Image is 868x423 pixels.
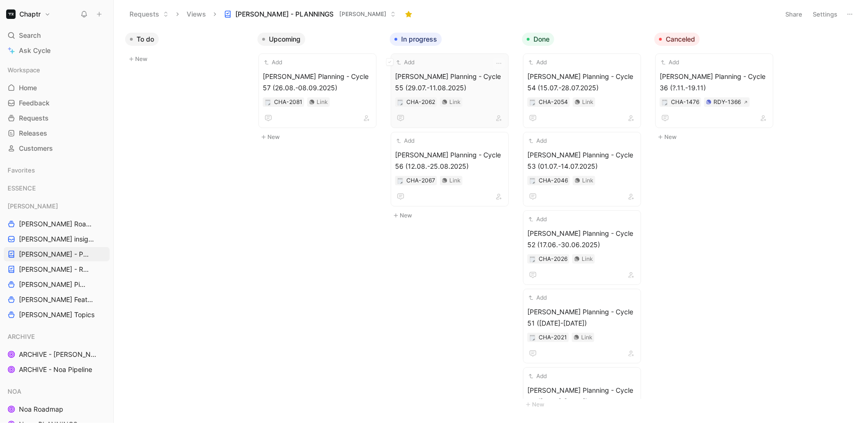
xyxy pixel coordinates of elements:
[4,81,110,95] a: Home
[391,132,509,207] a: Add[PERSON_NAME] Planning - Cycle 56 (12.08.-25.08.2025)Link
[4,363,110,377] a: ARCHIVE - Noa Pipeline
[265,100,271,105] img: 🗒️
[449,97,461,107] div: Link
[527,228,637,250] span: [PERSON_NAME] Planning - Cycle 52 (17.06.-30.06.2025)
[220,7,400,21] button: [PERSON_NAME] - PLANNINGS[PERSON_NAME]
[654,131,779,143] button: New
[395,136,416,146] button: Add
[265,99,271,105] button: 🗒️
[582,176,593,185] div: Link
[19,295,97,304] span: [PERSON_NAME] Features
[8,387,21,396] span: NOA
[4,199,110,213] div: [PERSON_NAME]
[527,306,637,329] span: [PERSON_NAME] Planning - Cycle 51 ([DATE]-[DATE])
[713,97,741,107] div: RDY-1366
[4,308,110,322] a: [PERSON_NAME] Topics
[808,8,842,21] button: Settings
[390,33,442,46] button: In progress
[19,10,41,18] h1: Chaptr
[258,53,377,128] a: Add[PERSON_NAME] Planning - Cycle 57 (26.08.-08.09.2025)Link
[581,333,593,342] div: Link
[4,163,110,177] div: Favorites
[654,33,700,46] button: Canceled
[6,9,16,19] img: Chaptr
[19,265,92,274] span: [PERSON_NAME] - REFINEMENTS
[530,178,535,184] img: 🗒️
[4,329,110,344] div: ARCHIVE
[4,329,110,377] div: ARCHIVEARCHIVE - [PERSON_NAME] PipelineARCHIVE - Noa Pipeline
[529,99,536,105] button: 🗒️
[781,8,807,21] button: Share
[8,332,35,341] span: ARCHIVE
[660,58,680,67] button: Add
[527,136,548,146] button: Add
[8,165,35,175] span: Favorites
[274,97,302,107] div: CHA-2081
[19,250,91,259] span: [PERSON_NAME] - PLANNINGS
[397,178,403,184] img: 🗒️
[19,144,53,153] span: Customers
[527,293,548,302] button: Add
[4,8,53,21] button: ChaptrChaptr
[529,177,536,184] div: 🗒️
[4,181,110,198] div: ESSENCE
[397,99,404,105] div: 🗒️
[125,7,173,21] button: Requests
[522,33,554,46] button: Done
[539,254,567,264] div: CHA-2026
[19,280,88,289] span: [PERSON_NAME] Pipeline
[662,99,668,105] button: 🗒️
[397,100,403,105] img: 🗒️
[4,262,110,276] a: [PERSON_NAME] - REFINEMENTS
[254,28,386,147] div: UpcomingNew
[19,30,41,41] span: Search
[529,334,536,341] button: 🗒️
[4,232,110,246] a: [PERSON_NAME] insights
[4,384,110,398] div: NOA
[4,199,110,322] div: [PERSON_NAME][PERSON_NAME] Roadmap - open items[PERSON_NAME] insights[PERSON_NAME] - PLANNINGS[PE...
[582,254,593,264] div: Link
[4,111,110,125] a: Requests
[4,126,110,140] a: Releases
[182,7,210,21] button: Views
[19,83,37,93] span: Home
[8,65,40,75] span: Workspace
[19,350,99,359] span: ARCHIVE - [PERSON_NAME] Pipeline
[19,219,94,229] span: [PERSON_NAME] Roadmap - open items
[530,335,535,341] img: 🗒️
[4,63,110,77] div: Workspace
[4,347,110,362] a: ARCHIVE - [PERSON_NAME] Pipeline
[4,181,110,195] div: ESSENCE
[263,58,284,67] button: Add
[529,256,536,262] button: 🗒️
[523,53,641,128] a: Add[PERSON_NAME] Planning - Cycle 54 (15.07.-28.07.2025)Link
[527,215,548,224] button: Add
[4,96,110,110] a: Feedback
[660,71,769,94] span: [PERSON_NAME] Planning - Cycle 36 (?.11.-19.11)
[391,53,509,128] a: Add[PERSON_NAME] Planning - Cycle 55 (29.07.-11.08.2025)Link
[137,35,154,44] span: To do
[4,43,110,58] a: Ask Cycle
[19,113,49,123] span: Requests
[263,71,372,94] span: [PERSON_NAME] Planning - Cycle 57 (26.08.-08.09.2025)
[523,132,641,207] a: Add[PERSON_NAME] Planning - Cycle 53 (01.07.-14.07.2025)Link
[523,289,641,363] a: Add[PERSON_NAME] Planning - Cycle 51 ([DATE]-[DATE])Link
[19,45,51,56] span: Ask Cycle
[4,28,110,43] div: Search
[8,201,58,211] span: [PERSON_NAME]
[4,217,110,231] a: [PERSON_NAME] Roadmap - open items
[4,141,110,155] a: Customers
[235,9,334,19] span: [PERSON_NAME] - PLANNINGS
[269,35,301,44] span: Upcoming
[523,210,641,285] a: Add[PERSON_NAME] Planning - Cycle 52 (17.06.-30.06.2025)Link
[19,365,92,374] span: ARCHIVE - Noa Pipeline
[527,58,548,67] button: Add
[121,28,254,69] div: To doNew
[397,177,404,184] button: 🗒️
[449,176,461,185] div: Link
